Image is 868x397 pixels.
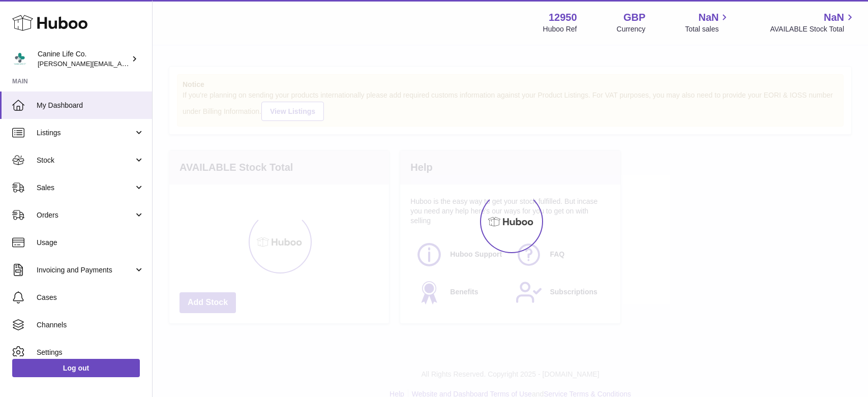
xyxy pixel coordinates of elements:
[685,24,730,34] span: Total sales
[37,320,144,330] span: Channels
[38,49,129,69] div: Canine Life Co.
[37,128,134,138] span: Listings
[37,183,134,193] span: Sales
[770,11,856,34] a: NaN AVAILABLE Stock Total
[37,238,144,248] span: Usage
[623,11,645,24] strong: GBP
[37,265,134,275] span: Invoicing and Payments
[37,101,144,110] span: My Dashboard
[617,24,646,34] div: Currency
[549,11,577,24] strong: 12950
[824,11,844,24] span: NaN
[770,24,856,34] span: AVAILABLE Stock Total
[38,59,204,68] span: [PERSON_NAME][EMAIL_ADDRESS][DOMAIN_NAME]
[37,210,134,220] span: Orders
[12,51,27,67] img: kevin@clsgltd.co.uk
[698,11,719,24] span: NaN
[685,11,730,34] a: NaN Total sales
[37,293,144,302] span: Cases
[543,24,577,34] div: Huboo Ref
[12,359,140,377] a: Log out
[37,156,134,165] span: Stock
[37,348,144,357] span: Settings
